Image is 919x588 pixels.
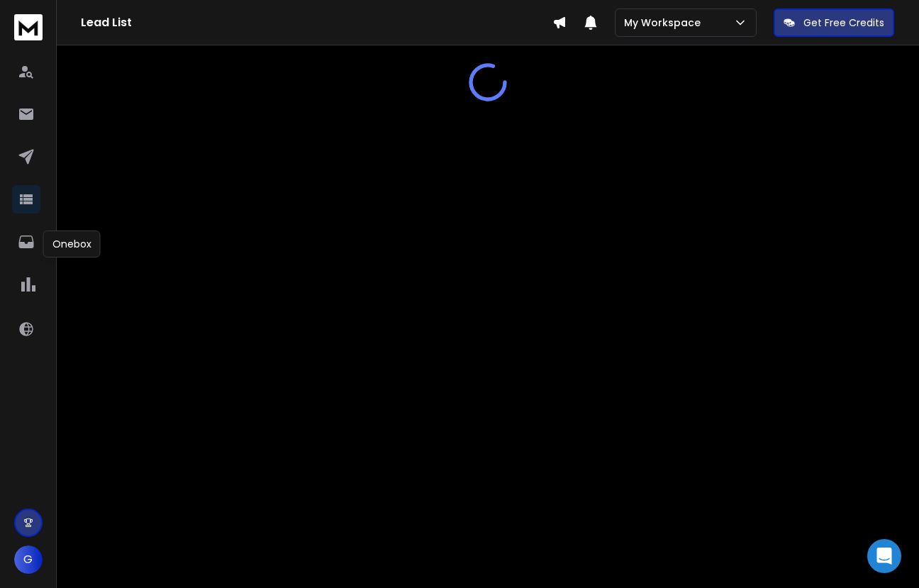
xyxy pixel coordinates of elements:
[14,545,43,574] button: G
[867,539,901,573] div: Open Intercom Messenger
[43,231,101,257] div: Onebox
[81,14,552,31] h1: Lead List
[14,14,43,40] img: logo
[774,9,894,37] button: Get Free Credits
[803,16,884,30] p: Get Free Credits
[624,16,706,30] p: My Workspace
